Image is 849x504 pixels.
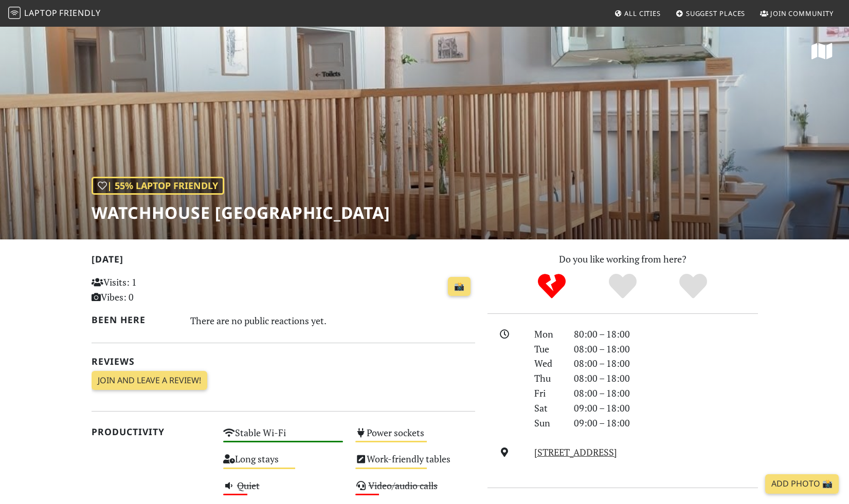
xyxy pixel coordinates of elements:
[349,424,481,451] div: Power sockets
[59,7,100,18] span: Friendly
[528,416,567,431] div: Sun
[568,386,764,401] div: 08:00 – 18:00
[658,272,729,301] div: Definitely!
[92,275,211,305] p: Visits: 1 Vibes: 0
[349,451,481,477] div: Work-friendly tables
[8,5,101,23] a: LaptopFriendly LaptopFriendly
[756,4,838,23] a: Join Community
[568,327,764,342] div: 80:00 – 18:00
[368,479,438,492] s: Video/audio calls
[92,177,224,195] div: | 55% Laptop Friendly
[587,272,658,301] div: Yes
[686,9,746,18] span: Suggest Places
[568,401,764,416] div: 09:00 – 18:00
[528,401,567,416] div: Sat
[92,356,475,367] h2: Reviews
[528,371,567,386] div: Thu
[92,314,178,325] h2: Been here
[217,451,349,477] div: Long stays
[765,474,839,494] a: Add Photo 📸
[568,371,764,386] div: 08:00 – 18:00
[528,327,567,342] div: Mon
[528,342,567,357] div: Tue
[92,254,475,269] h2: [DATE]
[8,7,21,19] img: LaptopFriendly
[624,9,661,18] span: All Cities
[534,446,617,458] a: [STREET_ADDRESS]
[237,479,260,492] s: Quiet
[487,252,758,267] p: Do you like working from here?
[568,416,764,431] div: 09:00 – 18:00
[448,277,471,296] a: 📸
[568,356,764,371] div: 08:00 – 18:00
[24,7,58,18] span: Laptop
[92,371,207,390] a: Join and leave a review!
[770,9,834,18] span: Join Community
[528,356,567,371] div: Wed
[568,342,764,357] div: 08:00 – 18:00
[610,4,665,23] a: All Cities
[190,312,475,329] div: There are no public reactions yet.
[217,424,349,451] div: Stable Wi-Fi
[528,386,567,401] div: Fri
[516,272,587,301] div: No
[92,203,390,222] h1: WatchHouse [GEOGRAPHIC_DATA]
[672,4,750,23] a: Suggest Places
[92,426,211,437] h2: Productivity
